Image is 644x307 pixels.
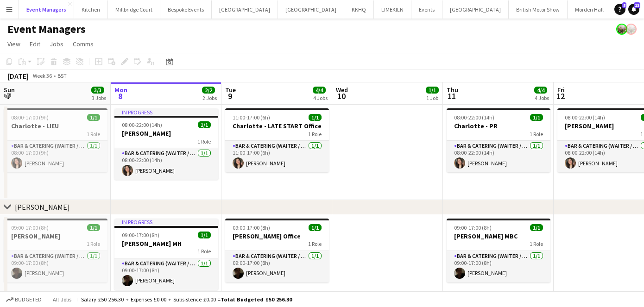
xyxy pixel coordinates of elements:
[7,22,86,36] h1: Event Managers
[224,91,236,101] span: 9
[221,296,292,303] span: Total Budgeted £50 256.30
[534,87,547,94] span: 4/4
[26,38,44,50] a: Edit
[225,108,329,172] app-job-card: 11:00-17:00 (6h)1/1Charlotte - LATE START Office1 RoleBar & Catering (Waiter / waitress)1/111:00-...
[114,86,127,94] span: Mon
[233,114,270,121] span: 11:00-17:00 (6h)
[212,0,278,19] button: [GEOGRAPHIC_DATA]
[509,0,568,19] button: British Motor Show
[454,224,492,231] span: 09:00-17:00 (8h)
[634,2,640,8] span: 13
[308,131,322,138] span: 1 Role
[197,138,211,145] span: 1 Role
[114,219,218,290] app-job-card: In progress09:00-17:00 (8h)1/1[PERSON_NAME] MH1 RoleBar & Catering (Waiter / waitress)1/109:00-17...
[114,108,218,180] app-job-card: In progress08:00-22:00 (14h)1/1[PERSON_NAME]1 RoleBar & Catering (Waiter / waitress)1/108:00-22:0...
[565,114,605,121] span: 08:00-22:00 (14h)
[442,0,509,19] button: [GEOGRAPHIC_DATA]
[308,240,322,247] span: 1 Role
[11,114,49,121] span: 08:00-17:00 (9h)
[92,94,106,101] div: 3 Jobs
[19,0,74,19] button: Event Managers
[7,71,29,81] div: [DATE]
[225,251,329,282] app-card-role: Bar & Catering (Waiter / waitress)1/109:00-17:00 (8h)[PERSON_NAME]
[87,240,100,247] span: 1 Role
[313,87,326,94] span: 4/4
[411,0,442,19] button: Events
[225,86,236,94] span: Tue
[198,232,211,238] span: 1/1
[4,251,107,282] app-card-role: Bar & Catering (Waiter / waitress)1/109:00-17:00 (8h)[PERSON_NAME]
[225,219,329,282] app-job-card: 09:00-17:00 (8h)1/1[PERSON_NAME] Office1 RoleBar & Catering (Waiter / waitress)1/109:00-17:00 (8h...
[447,122,550,130] h3: Charlotte - PR
[198,121,211,128] span: 1/1
[69,38,97,50] a: Comms
[31,72,54,79] span: Week 36
[122,232,159,238] span: 09:00-17:00 (8h)
[74,0,108,19] button: Kitchen
[225,232,329,240] h3: [PERSON_NAME] Office
[447,232,550,240] h3: [PERSON_NAME] MBC
[87,114,100,121] span: 1/1
[530,114,543,121] span: 1/1
[622,2,626,8] span: 5
[87,131,100,138] span: 1 Role
[568,0,612,19] button: Morden Hall
[278,0,344,19] button: [GEOGRAPHIC_DATA]
[447,86,458,94] span: Thu
[530,224,543,231] span: 1/1
[160,0,212,19] button: Bespoke Events
[15,202,70,212] div: [PERSON_NAME]
[628,4,639,15] a: 13
[50,40,63,48] span: Jobs
[7,40,20,48] span: View
[114,258,218,290] app-card-role: Bar & Catering (Waiter / waitress)1/109:00-17:00 (8h)[PERSON_NAME]
[202,87,215,94] span: 2/2
[445,91,458,101] span: 11
[344,0,374,19] button: KKHQ
[447,141,550,172] app-card-role: Bar & Catering (Waiter / waitress)1/108:00-22:00 (14h)[PERSON_NAME]
[336,86,348,94] span: Wed
[447,108,550,172] div: 08:00-22:00 (14h)1/1Charlotte - PR1 RoleBar & Catering (Waiter / waitress)1/108:00-22:00 (14h)[PE...
[15,296,42,303] span: Budgeted
[447,219,550,282] app-job-card: 09:00-17:00 (8h)1/1[PERSON_NAME] MBC1 RoleBar & Catering (Waiter / waitress)1/109:00-17:00 (8h)[P...
[4,141,107,172] app-card-role: Bar & Catering (Waiter / waitress)1/108:00-17:00 (9h)[PERSON_NAME]
[4,38,24,50] a: View
[114,239,218,248] h3: [PERSON_NAME] MH
[73,40,94,48] span: Comms
[4,108,107,172] app-job-card: 08:00-17:00 (9h)1/1Charlotte - LIEU1 RoleBar & Catering (Waiter / waitress)1/108:00-17:00 (9h)[PE...
[530,131,543,138] span: 1 Role
[4,86,15,94] span: Sun
[5,294,43,305] button: Budgeted
[447,251,550,282] app-card-role: Bar & Catering (Waiter / waitress)1/109:00-17:00 (8h)[PERSON_NAME]
[426,94,438,101] div: 1 Job
[530,240,543,247] span: 1 Role
[616,24,627,35] app-user-avatar: Staffing Manager
[46,38,67,50] a: Jobs
[309,114,322,121] span: 1/1
[11,224,49,231] span: 09:00-17:00 (8h)
[91,87,104,94] span: 3/3
[556,91,565,101] span: 12
[114,219,218,226] div: In progress
[233,224,270,231] span: 09:00-17:00 (8h)
[114,108,218,116] div: In progress
[4,232,107,240] h3: [PERSON_NAME]
[225,141,329,172] app-card-role: Bar & Catering (Waiter / waitress)1/111:00-17:00 (6h)[PERSON_NAME]
[114,148,218,180] app-card-role: Bar & Catering (Waiter / waitress)1/108:00-22:00 (14h)[PERSON_NAME]
[108,0,160,19] button: Millbridge Court
[4,219,107,282] div: 09:00-17:00 (8h)1/1[PERSON_NAME]1 RoleBar & Catering (Waiter / waitress)1/109:00-17:00 (8h)[PERSO...
[557,86,565,94] span: Fri
[81,296,292,303] div: Salary £50 256.30 + Expenses £0.00 + Subsistence £0.00 =
[313,94,328,101] div: 4 Jobs
[309,224,322,231] span: 1/1
[122,121,162,128] span: 08:00-22:00 (14h)
[426,87,439,94] span: 1/1
[30,40,40,48] span: Edit
[4,122,107,130] h3: Charlotte - LIEU
[335,91,348,101] span: 10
